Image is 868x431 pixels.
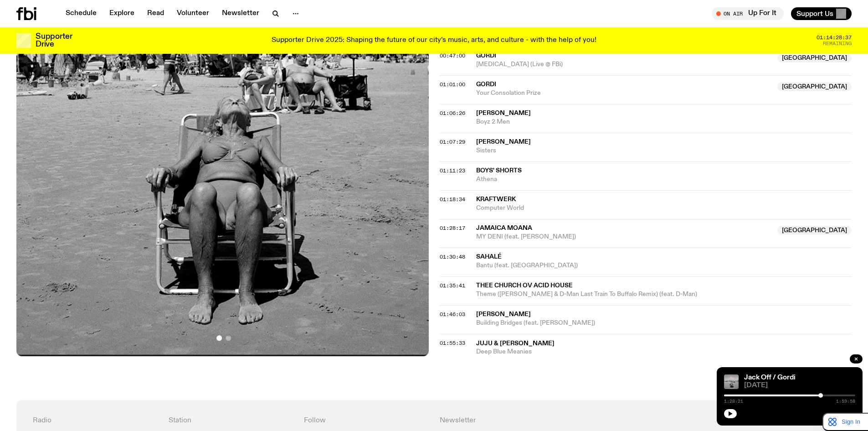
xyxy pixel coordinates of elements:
button: Support Us [791,7,852,20]
h4: Radio [33,416,158,425]
button: 01:46:03 [440,312,465,317]
span: 01:18:34 [440,196,465,203]
h3: Supporter Drive [36,33,72,48]
span: Boyz 2 Men [476,118,852,126]
span: Jamaica Moana [476,225,532,231]
a: Volunteer [171,7,215,20]
span: Sisters [476,146,852,155]
span: Theme ([PERSON_NAME] & D-Man Last Train To Buffalo Remix) (feat. D-Man) [476,290,852,299]
span: [GEOGRAPHIC_DATA] [777,53,852,62]
button: 00:47:00 [440,53,465,58]
button: 01:35:41 [440,283,465,288]
h4: Station [169,416,293,425]
span: Support Us [796,10,833,18]
button: 01:01:00 [440,82,465,87]
span: [MEDICAL_DATA] (Live @ FBi) [476,60,772,69]
p: Supporter Drive 2025: Shaping the future of our city’s music, arts, and culture - with the help o... [272,36,596,45]
span: 01:28:17 [440,224,465,232]
a: Read [142,7,169,20]
a: Newsletter [216,7,265,20]
span: 01:46:03 [440,311,465,318]
span: [GEOGRAPHIC_DATA] [777,226,852,235]
span: 01:01:00 [440,81,465,88]
span: [GEOGRAPHIC_DATA] [777,82,852,91]
span: Juju & [PERSON_NAME] [476,340,555,347]
span: Gordi [476,52,496,59]
span: [PERSON_NAME] [476,110,531,116]
span: Boys' Shorts [476,167,522,174]
button: 01:18:34 [440,197,465,202]
span: Computer World [476,204,852,213]
span: 01:06:26 [440,109,465,117]
span: Bantu (feat. [GEOGRAPHIC_DATA]) [476,261,852,270]
button: 01:06:26 [440,111,465,116]
button: 01:28:17 [440,226,465,231]
button: 01:07:29 [440,140,465,145]
span: 01:11:23 [440,167,465,174]
span: [DATE] [744,382,855,389]
span: 1:59:58 [836,399,855,404]
button: 01:11:23 [440,168,465,173]
span: Remaining [823,41,852,46]
button: 01:30:48 [440,254,465,260]
span: MY DENI (feat. [PERSON_NAME]) [476,233,772,241]
span: Athena [476,175,852,184]
span: Gordi [476,81,496,88]
span: [PERSON_NAME] [476,311,531,317]
span: Sahalé [476,254,502,260]
h4: Follow [304,416,429,425]
a: Explore [104,7,140,20]
span: 00:47:00 [440,52,465,59]
span: Building Bridges (feat. [PERSON_NAME]) [476,319,852,327]
span: 01:35:41 [440,282,465,289]
h4: Newsletter [440,416,700,425]
span: 1:28:21 [724,399,743,404]
a: Jack Off / Gordi [744,374,796,381]
a: Schedule [60,7,102,20]
span: 01:55:33 [440,339,465,347]
span: 01:14:28:37 [817,35,852,40]
button: On AirUp For It [712,7,784,20]
button: 01:55:33 [440,341,465,346]
span: [PERSON_NAME] [476,139,531,145]
span: Thee Church Ov Acid House [476,282,573,289]
span: Your Consolation Prize [476,89,772,98]
span: 01:07:29 [440,138,465,145]
span: Deep Blue Meanies [476,348,852,356]
span: 01:30:48 [440,253,465,260]
span: Kraftwerk [476,196,516,203]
